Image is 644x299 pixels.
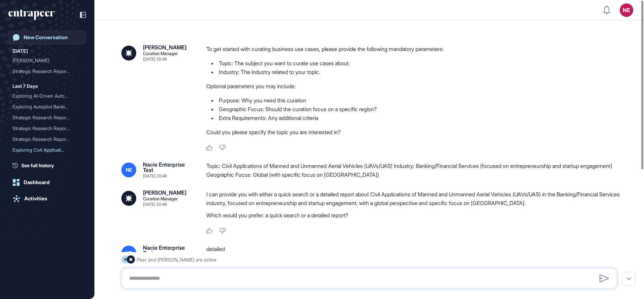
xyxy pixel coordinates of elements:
div: Nacie Enterprise Test [143,162,196,173]
div: [DATE] 20:48 [143,57,167,61]
a: Dashboard [8,176,86,189]
p: Could you please specify the topic you are interested in? [206,128,622,136]
div: Strategic Research Report on Autopilot Banking: Opportunities, Risks, and Roadmap for AI-Driven A... [12,112,82,123]
div: Strategic Research Report on Autopilot Banking: Opportunities, Risks, and Market Trends in Automa... [12,123,82,134]
li: Topic: The subject you want to curate use cases about. [206,59,622,68]
div: Nacie Enterprise Test [143,245,196,256]
p: I can provide you with either a quick search or a detailed report about Civil Applications of Man... [206,190,622,207]
div: Curie [12,55,82,66]
div: Curation Manager [143,51,178,56]
div: Exploring AI-Driven Automation in Global Banking Operations: The Rise of Autopilot Banking [12,91,82,101]
div: Strategic Research Report... [12,112,77,123]
div: Exploring Civil Applications of Manned and Unmanned Aerial Vehicles in Banking and Financial Serv... [12,145,82,155]
li: Industry: The industry related to your topic. [206,68,622,76]
a: New Conversation [8,31,86,44]
p: Optional parameters you may include: [206,82,622,91]
p: Which would you prefer: a quick search or a detailed report? [206,211,622,220]
div: Strategic Research on Civ... [12,155,77,166]
div: [DATE] 20:48 [143,174,167,178]
div: entrapeer-logo [8,9,55,20]
div: Exploring Civil Applicati... [12,145,77,155]
div: Peer and [PERSON_NAME] are active [137,255,216,264]
div: Strategic Research Report... [12,123,77,134]
div: Strategic Research Report... [12,134,77,145]
div: Exploring Autopilot Banking: AI-Driven Automation Opportunities and Risks in Global Banking Opera... [12,101,82,112]
div: [PERSON_NAME] [143,45,186,50]
a: See full history [12,162,86,169]
button: NE [620,3,633,17]
div: Strategic Research on Civil Applications of Manned and Unmanned Aerial Vehicles in Banking and Fi... [12,155,82,166]
div: Topic: Civil Applications of Manned and Unmanned Aerial Vehicles (UAVs/UAS) Industry: Banking/Fin... [206,162,622,179]
span: See full history [21,162,54,169]
li: Extra Requirements: Any additional criteria [206,114,622,122]
div: Exploring AI-Driven Autom... [12,91,77,101]
div: detailed [206,245,622,261]
div: Strategic Research Report on Autopilot Banking: Opportunities and Risks in Automated Banking Oper... [12,134,82,145]
div: Dashboard [24,179,50,185]
span: NE [126,250,132,256]
div: Curation Manager [143,197,178,201]
div: [DATE] [12,47,28,55]
div: Strategic Research Report... [12,66,77,77]
div: Last 7 Days [12,82,38,90]
div: Activities [24,196,47,202]
div: Exploring Autopilot Banki... [12,101,77,112]
li: Geographic Focus: Should the curation focus on a specific region? [206,105,622,114]
li: Purpose: Why you need this curation [206,96,622,105]
a: Activities [8,192,86,205]
div: [PERSON_NAME] [12,55,77,66]
div: New Conversation [24,34,68,41]
span: NE [126,167,132,173]
div: [PERSON_NAME] [143,190,186,195]
div: [DATE] 20:48 [143,202,167,206]
div: Strategic Research Report on Civil Applications of Manned and Unmanned Aerial Vehicles (UAVs/UAS)... [12,66,82,77]
p: To get started with curating business use cases, please provide the following mandatory parameters: [206,45,622,53]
